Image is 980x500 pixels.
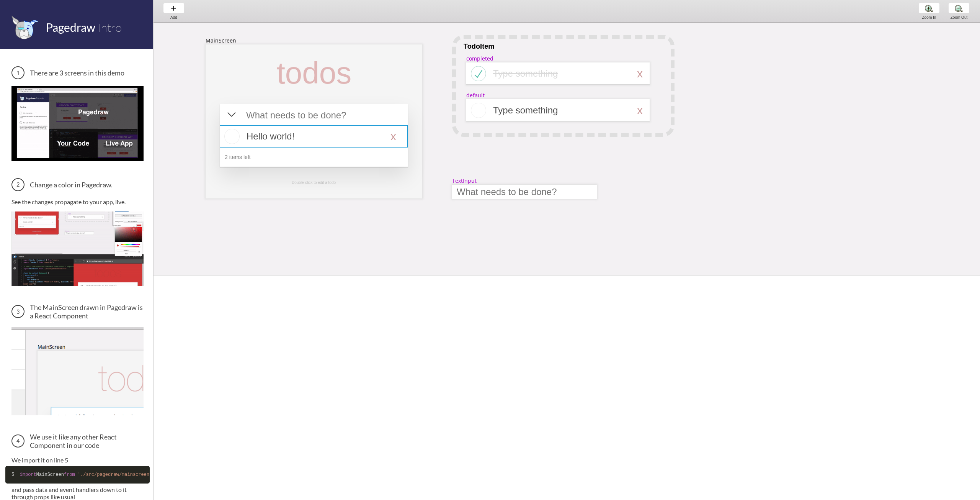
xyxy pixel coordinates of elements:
div: Zoom In [915,15,944,20]
span: import [20,472,36,477]
span: from [64,472,75,477]
p: See the changes propagate to your app, live. [11,198,144,205]
div: default [466,92,485,99]
div: TextInput [452,177,477,184]
div: MainScreen [206,37,236,44]
img: The MainScreen Component in Pagedraw [11,327,144,415]
span: Pagedraw [46,20,95,34]
img: Change a color in Pagedraw [11,211,144,286]
span: './src/pagedraw/mainscreen' [78,472,152,477]
h3: The MainScreen drawn in Pagedraw is a React Component [11,303,144,320]
div: Zoom Out [944,15,973,20]
img: baseline-add-24px.svg [170,4,178,12]
span: Intro [98,20,122,34]
h3: There are 3 screens in this demo [11,66,144,79]
p: We import it on line 5 [11,456,144,464]
code: MainScreen [5,466,150,484]
img: zoom-plus.png [925,4,933,12]
div: Add [159,15,188,20]
img: 3 screens [11,86,144,161]
span: 5 [11,472,14,477]
img: zoom-minus.png [955,4,963,12]
img: favicon.png [11,15,38,39]
h3: We use it like any other React Component in our code [11,433,144,449]
h3: Change a color in Pagedraw. [11,178,144,191]
div: completed [466,55,493,62]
